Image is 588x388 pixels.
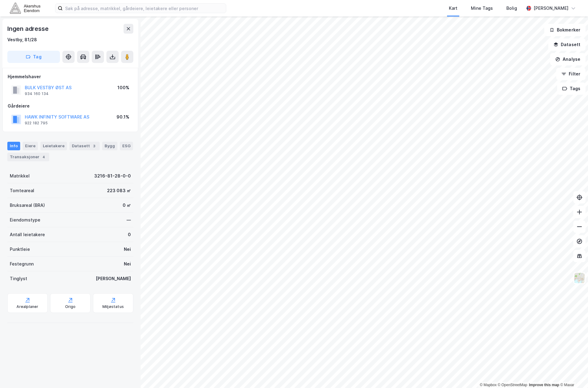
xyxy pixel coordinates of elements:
div: Datasett [69,142,100,150]
div: — [127,216,131,224]
div: Miljøstatus [102,304,124,309]
div: Matrikkel [10,172,30,180]
iframe: Chat Widget [557,359,588,388]
div: 934 160 134 [25,91,49,96]
div: Punktleie [10,246,30,253]
div: 3 [91,143,97,149]
div: Bygg [102,142,117,150]
div: 100% [117,84,129,91]
button: Analyse [550,53,586,65]
div: Gårdeiere [8,102,133,110]
div: Origo [65,304,76,309]
div: 90.1% [116,113,129,121]
div: Arealplaner [17,304,38,309]
div: Ingen adresse [7,24,50,34]
div: Nei [124,260,131,268]
div: 0 ㎡ [123,202,131,209]
div: [PERSON_NAME] [534,5,568,12]
div: 3216-81-28-0-0 [94,172,131,180]
div: [PERSON_NAME] [96,275,131,282]
button: Tag [7,51,60,63]
div: 4 [41,154,47,160]
div: ESG [120,142,133,150]
div: Bolig [506,5,517,12]
a: Mapbox [480,383,497,387]
div: 922 182 795 [25,121,48,126]
div: Hjemmelshaver [8,73,133,80]
img: akershus-eiendom-logo.9091f326c980b4bce74ccdd9f866810c.svg [10,3,40,13]
input: Søk på adresse, matrikkel, gårdeiere, leietakere eller personer [63,4,226,13]
div: Eiendomstype [10,216,40,224]
div: Bruksareal (BRA) [10,202,45,209]
button: Tags [557,82,586,95]
a: OpenStreetMap [498,383,527,387]
div: Tinglyst [10,275,27,282]
div: Leietakere [40,142,67,150]
img: Z [574,272,585,284]
button: Datasett [548,38,586,51]
button: Filter [556,68,586,80]
div: Kontrollprogram for chat [557,359,588,388]
div: Tomteareal [10,187,34,194]
div: Eiere [23,142,38,150]
div: 223 083 ㎡ [107,187,131,194]
button: Bokmerker [544,24,586,36]
div: Antall leietakere [10,231,45,238]
div: Nei [124,246,131,253]
div: 0 [128,231,131,238]
div: Vestby, 81/28 [7,36,37,43]
div: Kart [449,5,457,12]
div: Mine Tags [471,5,493,12]
a: Improve this map [529,383,559,387]
div: Festegrunn [10,260,34,268]
div: Info [7,142,20,150]
div: Transaksjoner [7,153,49,161]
